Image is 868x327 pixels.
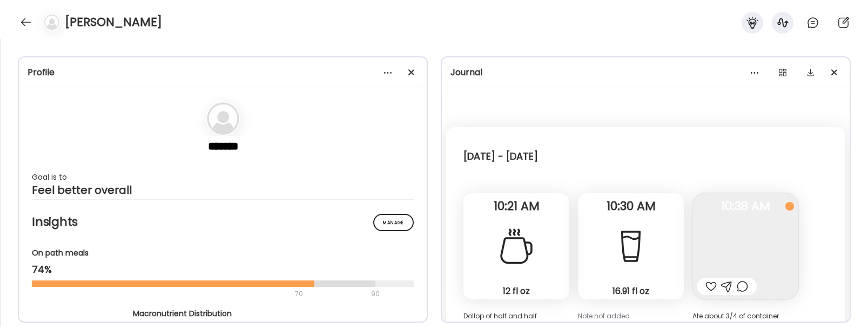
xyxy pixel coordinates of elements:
[463,201,569,211] span: 10:21 AM
[44,15,59,30] img: bg-avatar-default.svg
[373,214,414,231] div: Manage
[32,214,414,230] h2: Insights
[370,287,381,300] div: 90
[582,285,679,297] div: 16.91 fl oz
[32,247,414,259] div: On path meals
[32,171,414,184] div: Goal is to
[468,285,565,297] div: 12 fl oz
[463,312,569,320] div: Dollop of half and half
[463,150,538,163] div: [DATE] - [DATE]
[32,287,368,300] div: 70
[207,102,239,135] img: bg-avatar-default.svg
[28,66,418,79] div: Profile
[133,308,313,319] div: Macronutrient Distribution
[450,66,841,79] div: Journal
[32,263,414,276] div: 74%
[32,184,414,197] div: Feel better overall
[65,14,162,31] h4: [PERSON_NAME]
[578,201,684,211] span: 10:30 AM
[578,311,630,321] span: Note not added
[692,201,798,211] span: 10:38 AM
[692,312,798,320] div: Ate about 3/4 of container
